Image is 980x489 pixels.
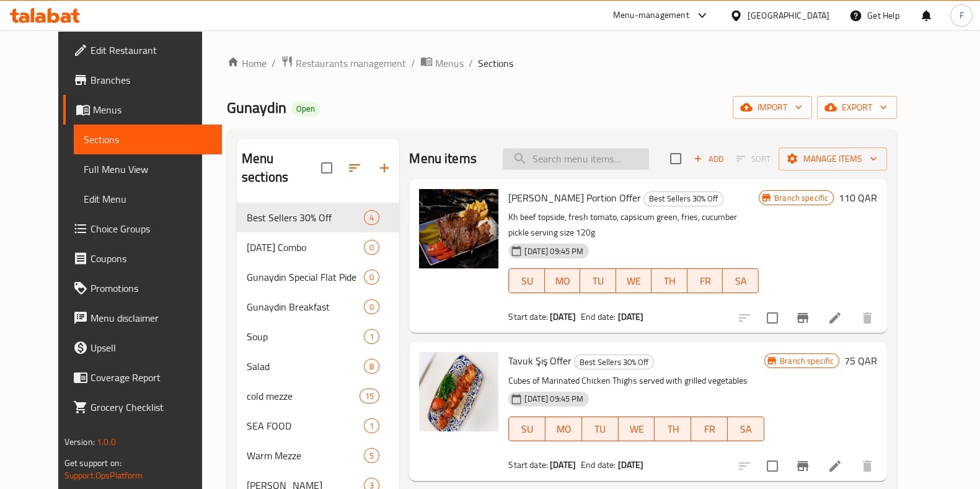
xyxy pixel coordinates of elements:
[643,192,723,206] div: Best Sellers 30% Off
[364,329,379,344] div: items
[519,393,588,405] span: [DATE] 09:45 PM
[90,400,212,415] span: Grocery Checklist
[828,311,842,325] a: Edit menu item
[364,242,379,253] span: 0
[360,389,379,403] div: items
[575,355,653,369] span: Best Sellers 30% Off
[74,184,222,214] a: Edit Menu
[574,355,654,369] div: Best Sellers 30% Off
[227,56,267,71] a: Home
[728,272,754,290] span: SA
[364,418,379,433] div: items
[90,281,212,296] span: Promotions
[788,451,818,481] button: Branch-specific-item
[618,457,644,473] b: [DATE]
[237,262,399,292] div: Gunaydin Special Flat Pide0
[247,240,364,255] div: Ramadan Combo
[340,153,369,183] span: Sort sections
[508,457,548,473] span: Start date:
[411,56,415,71] li: /
[63,333,222,363] a: Upsell
[237,232,399,262] div: [DATE] Combo0
[247,359,364,374] div: Salad
[844,352,877,369] h6: 75 QAR
[852,303,882,333] button: delete
[759,453,785,479] span: Select to update
[237,292,399,322] div: Gunaydin Breakfast0
[550,420,577,438] span: MO
[93,102,212,117] span: Menus
[227,55,897,71] nav: breadcrumb
[237,351,399,381] div: Salad8
[63,35,222,65] a: Edit Restaurant
[687,268,723,293] button: FR
[364,270,379,284] div: items
[508,309,548,325] span: Start date:
[247,329,364,344] div: Soup
[723,268,759,293] button: SA
[64,434,95,450] span: Version:
[581,457,616,473] span: End date:
[689,149,728,169] span: Add item
[247,210,364,225] span: Best Sellers 30% Off
[788,303,818,333] button: Branch-specific-item
[644,192,723,206] span: Best Sellers 30% Off
[63,273,222,303] a: Promotions
[728,149,779,169] span: Select section first
[247,418,364,433] span: SEA FOOD
[580,268,616,293] button: TU
[503,148,649,170] input: search
[689,149,728,169] button: Add
[63,65,222,95] a: Branches
[247,299,364,314] span: Gunaydin Breakfast
[959,9,963,22] span: F
[733,96,812,119] button: import
[788,151,877,167] span: Manage items
[508,188,641,207] span: [PERSON_NAME] Portion Offer
[90,370,212,385] span: Coverage Report
[364,240,379,255] div: items
[550,457,576,473] b: [DATE]
[759,305,785,331] span: Select to update
[237,322,399,351] div: Soup1
[514,272,539,290] span: SU
[64,467,143,483] a: Support.OpsPlatform
[364,450,379,462] span: 5
[852,451,882,481] button: delete
[651,268,687,293] button: TH
[97,434,116,450] span: 1.0.0
[247,240,364,255] span: [DATE] Combo
[508,416,545,441] button: SU
[616,268,652,293] button: WE
[90,221,212,236] span: Choice Groups
[585,272,611,290] span: TU
[247,448,364,463] span: Warm Mezze
[247,389,360,403] span: cold mezze
[227,94,286,121] span: Gunaydin
[364,420,379,432] span: 1
[63,214,222,244] a: Choice Groups
[237,203,399,232] div: Best Sellers 30% Off4
[364,359,379,374] div: items
[90,43,212,58] span: Edit Restaurant
[242,149,321,187] h2: Menu sections
[314,155,340,181] span: Select all sections
[364,271,379,283] span: 0
[64,455,121,471] span: Get support on:
[237,411,399,441] div: SEA FOOD1
[364,301,379,313] span: 0
[478,56,513,71] span: Sections
[827,100,887,115] span: export
[84,162,212,177] span: Full Menu View
[692,152,725,166] span: Add
[775,355,839,367] span: Branch specific
[519,245,588,257] span: [DATE] 09:45 PM
[247,270,364,284] div: Gunaydin Special Flat Pide
[364,210,379,225] div: items
[508,268,544,293] button: SU
[74,125,222,154] a: Sections
[74,154,222,184] a: Full Menu View
[63,392,222,422] a: Grocery Checklist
